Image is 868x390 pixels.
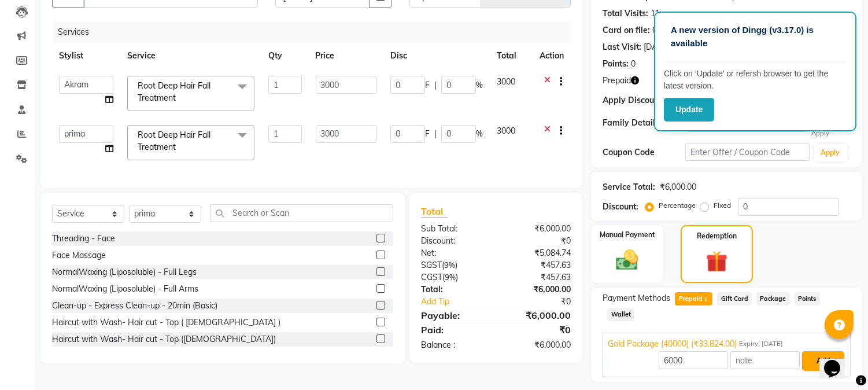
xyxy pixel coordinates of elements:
[412,223,496,235] div: Sub Total:
[685,143,809,161] input: Enter Offer / Coupon Code
[52,249,106,262] div: Face Massage
[412,308,496,322] div: Payable:
[412,323,496,337] div: Paid:
[651,8,660,20] div: 11
[603,146,685,159] div: Coupon Code
[261,43,308,69] th: Qty
[659,351,728,369] input: Amount
[600,230,655,240] label: Manual Payment
[412,284,496,296] div: Total:
[795,292,820,306] span: Points
[703,296,709,303] span: 1
[53,21,579,43] div: Services
[699,248,734,275] img: _gift.svg
[603,117,685,129] div: Family Details
[309,43,383,69] th: Price
[496,308,580,322] div: ₹6,000.00
[603,181,655,193] div: Service Total:
[52,43,120,69] th: Stylist
[412,339,496,351] div: Balance :
[176,142,181,152] a: x
[603,8,648,20] div: Total Visits:
[496,247,580,259] div: ₹5,084.74
[496,339,580,351] div: ₹6,000.00
[603,58,629,70] div: Points:
[756,292,790,306] span: Package
[603,201,638,213] div: Discount:
[425,79,430,91] span: F
[497,126,515,136] span: 3000
[444,260,455,270] span: 9%
[434,79,437,91] span: |
[421,260,442,270] span: SGST
[52,333,276,345] div: Haircut with Wash- Hair cut - Top ([DEMOGRAPHIC_DATA])
[496,235,580,247] div: ₹0
[603,94,685,106] div: Apply Discount
[675,292,712,306] span: Prepaid
[445,273,456,282] span: 9%
[802,351,844,371] button: Add
[210,204,393,222] input: Search or Scan
[510,296,580,308] div: ₹0
[176,93,181,103] a: x
[52,300,217,312] div: Clean-up - Express Clean-up - 20min (Basic)
[412,259,496,271] div: ( )
[497,76,515,87] span: 3000
[383,43,490,69] th: Disc
[476,79,483,91] span: %
[603,24,650,36] div: Card on file:
[412,247,496,259] div: Net:
[608,338,737,350] span: Gold Package (40000) (₹33,824.00)
[496,259,580,271] div: ₹457.63
[717,292,752,306] span: Gift Card
[739,339,783,349] span: Expiry: [DATE]
[412,235,496,247] div: Discount:
[603,41,641,53] div: Last Visit:
[730,351,800,369] input: note
[533,43,571,69] th: Action
[607,308,634,321] span: Wallet
[120,43,261,69] th: Service
[603,292,670,304] span: Payment Methods
[52,283,198,295] div: NormalWaxing (Liposoluble) - Full Arms
[52,266,197,278] div: NormalWaxing (Liposoluble) - Full Legs
[631,58,636,70] div: 0
[814,144,847,161] button: Apply
[138,130,210,152] span: Root Deep Hair Fall Treatment
[664,68,847,92] p: Click on ‘Update’ or refersh browser to get the latest version.
[52,233,115,245] div: Threading - Face
[421,205,448,218] span: Total
[496,223,580,235] div: ₹6,000.00
[434,128,437,140] span: |
[496,323,580,337] div: ₹0
[697,231,737,241] label: Redemption
[664,98,714,122] button: Update
[660,181,696,193] div: ₹6,000.00
[659,200,696,211] label: Percentage
[496,284,580,296] div: ₹6,000.00
[671,24,840,50] p: A new version of Dingg (v3.17.0) is available
[644,41,668,53] div: [DATE]
[714,200,731,211] label: Fixed
[496,271,580,284] div: ₹457.63
[603,75,631,87] span: Prepaid
[476,128,483,140] span: %
[52,317,280,329] div: Haircut with Wash- Hair cut - Top ( [DEMOGRAPHIC_DATA] )
[819,344,856,378] iframe: chat widget
[652,24,657,36] div: 0
[490,43,533,69] th: Total
[412,296,510,308] a: Add Tip
[412,271,496,284] div: ( )
[425,128,430,140] span: F
[609,247,645,273] img: _cash.svg
[421,272,442,282] span: CGST
[138,80,210,103] span: Root Deep Hair Fall Treatment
